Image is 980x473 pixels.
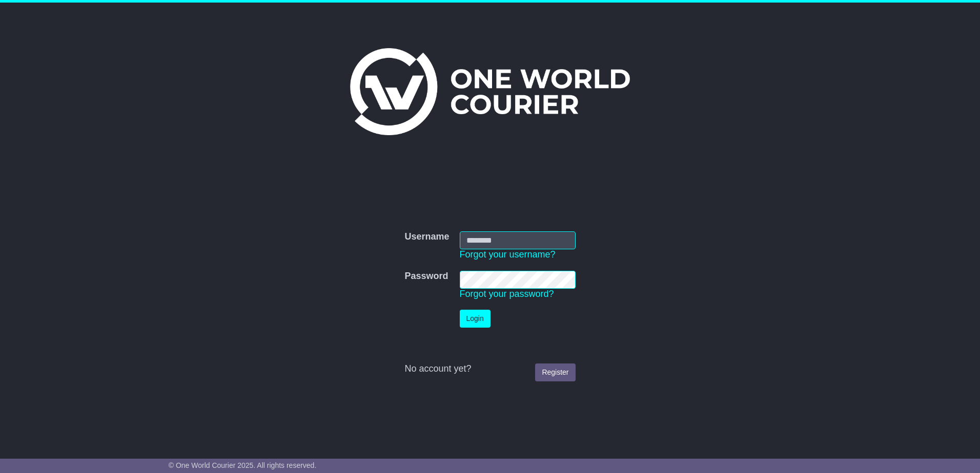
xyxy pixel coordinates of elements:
a: Forgot your username? [460,249,556,260]
img: One World [350,48,630,135]
label: Username [404,231,449,243]
a: Register [535,363,575,381]
span: © One World Courier 2025. All rights reserved. [169,461,317,469]
a: Forgot your password? [460,289,554,299]
div: No account yet? [404,363,575,375]
label: Password [404,271,448,282]
button: Login [460,310,491,328]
